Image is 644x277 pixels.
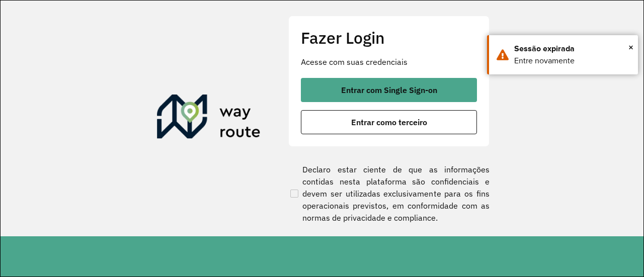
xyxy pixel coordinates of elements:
div: Entre novamente [514,55,630,67]
span: Entrar com Single Sign-on [341,86,437,94]
button: button [301,78,477,102]
button: Close [628,40,633,55]
label: Declaro estar ciente de que as informações contidas nesta plataforma são confidenciais e devem se... [288,163,490,224]
h2: Fazer Login [301,28,477,47]
div: Sessão expirada [514,43,630,55]
p: Acesse com suas credenciais [301,56,477,68]
span: Entrar como terceiro [351,118,427,126]
span: × [628,40,633,55]
button: button [301,110,477,134]
img: Roteirizador AmbevTech [157,95,261,143]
